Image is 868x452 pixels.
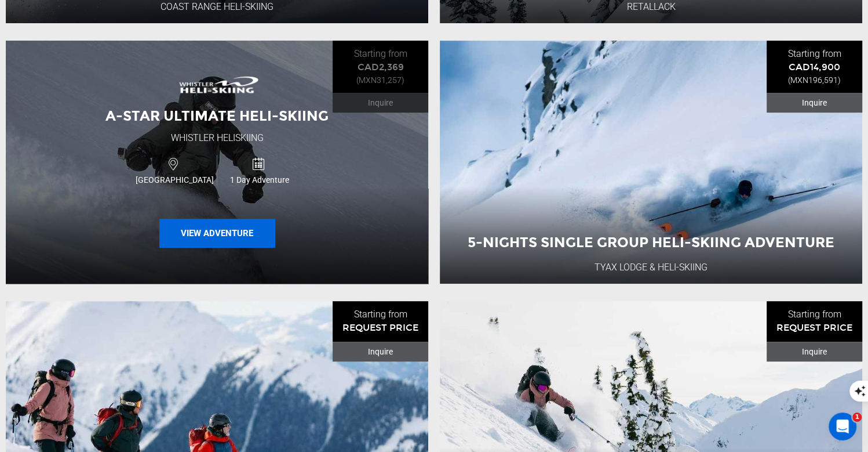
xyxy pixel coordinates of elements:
div: Whistler Heliskiing [171,132,264,145]
span: [GEOGRAPHIC_DATA] [133,174,217,186]
iframe: Intercom live chat [829,413,856,440]
button: View Adventure [159,219,275,248]
img: images [171,68,264,100]
span: 1 Day Adventure [217,174,301,186]
span: A-Star Ultimate Heli-Skiing [105,107,329,124]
